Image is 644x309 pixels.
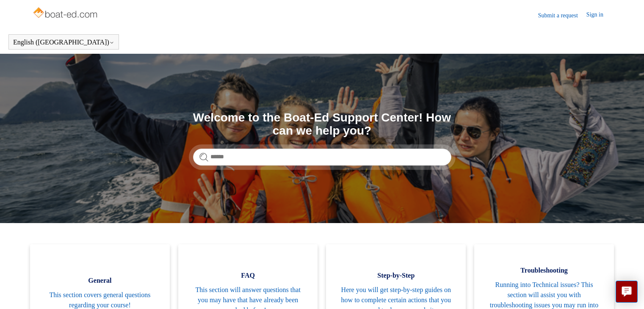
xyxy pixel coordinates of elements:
button: English ([GEOGRAPHIC_DATA]) [13,39,114,46]
a: Sign in [586,10,612,20]
input: Search [193,149,451,166]
span: FAQ [191,270,305,281]
h1: Welcome to the Boat-Ed Support Center! How can we help you? [193,111,451,138]
button: Live chat [616,281,638,303]
img: Boat-Ed Help Center home page [32,5,100,22]
span: Step-by-Step [339,270,453,281]
span: Troubleshooting [487,265,601,276]
a: Submit a request [538,11,586,20]
span: General [43,276,157,286]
